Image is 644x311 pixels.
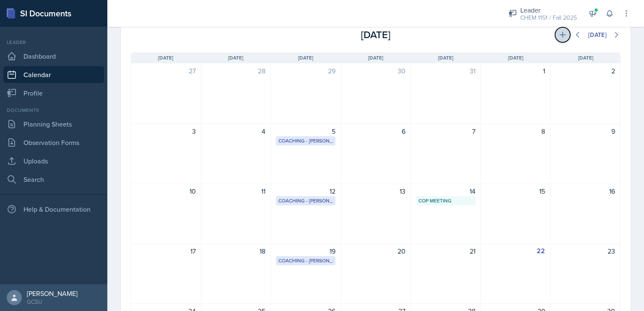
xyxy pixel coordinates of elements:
[136,246,196,256] div: 17
[206,186,266,196] div: 11
[3,134,104,151] a: Observation Forms
[278,137,333,145] div: Coaching - [PERSON_NAME]
[136,126,196,136] div: 3
[486,246,545,256] div: 22
[3,153,104,169] a: Uploads
[278,257,333,264] div: Coaching - [PERSON_NAME]
[346,126,405,136] div: 6
[416,126,475,136] div: 7
[346,186,405,196] div: 13
[508,54,523,62] span: [DATE]
[27,289,78,298] div: [PERSON_NAME]
[276,186,335,196] div: 12
[578,54,593,62] span: [DATE]
[416,66,475,76] div: 31
[3,39,104,46] div: Leader
[556,66,615,76] div: 2
[298,54,313,62] span: [DATE]
[3,85,104,101] a: Profile
[228,54,243,62] span: [DATE]
[3,66,104,83] a: Calendar
[136,66,196,76] div: 27
[3,116,104,132] a: Planning Sheets
[276,66,335,76] div: 29
[486,186,545,196] div: 15
[206,66,266,76] div: 28
[3,171,104,188] a: Search
[556,246,615,256] div: 23
[368,54,383,62] span: [DATE]
[438,54,453,62] span: [DATE]
[136,186,196,196] div: 10
[3,48,104,65] a: Dashboard
[416,246,475,256] div: 21
[206,126,266,136] div: 4
[486,126,545,136] div: 8
[276,126,335,136] div: 5
[206,246,266,256] div: 18
[556,186,615,196] div: 16
[278,197,333,205] div: Coaching - [PERSON_NAME]
[276,246,335,256] div: 19
[583,28,612,42] button: [DATE]
[588,31,607,38] div: [DATE]
[520,5,577,15] div: Leader
[556,126,615,136] div: 9
[346,246,405,256] div: 20
[346,66,405,76] div: 30
[3,106,104,114] div: Documents
[520,13,577,22] div: CHEM 1151 / Fall 2025
[418,197,473,205] div: CoP Meeting
[27,298,78,306] div: GCSU
[294,27,457,42] div: [DATE]
[486,66,545,76] div: 1
[158,54,173,62] span: [DATE]
[3,201,104,218] div: Help & Documentation
[416,186,475,196] div: 14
